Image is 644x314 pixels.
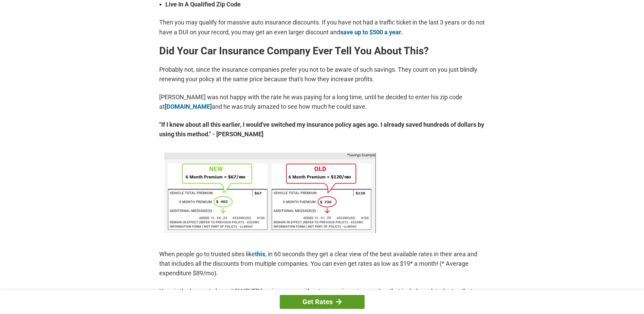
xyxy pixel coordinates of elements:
p: When people go to trusted sites like , in 60 seconds they get a clear view of the best available ... [159,249,485,278]
p: [PERSON_NAME] was not happy with the rate he was paying for a long time, until he decided to ente... [159,92,485,111]
p: Probably not, since the insurance companies prefer you not to be aware of such savings. They coun... [159,65,485,84]
a: save up to $500 a year. [340,29,403,36]
strong: "If I knew about all this earlier, I would've switched my insurance policy ages ago. I already sa... [159,120,485,139]
p: Then you may qualify for massive auto insurance discounts. If you have not had a traffic ticket i... [159,18,485,37]
a: [DOMAIN_NAME] [165,103,212,110]
h2: Did Your Car Insurance Company Ever Tell You About This? [159,46,485,56]
a: this [255,250,265,258]
a: Get Rates [280,295,365,309]
img: savings [164,153,376,233]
